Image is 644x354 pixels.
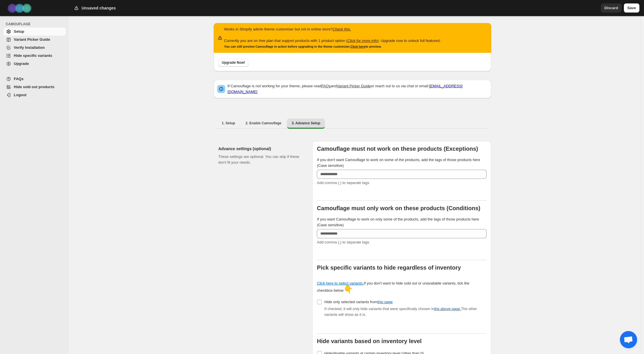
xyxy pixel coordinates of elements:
[601,3,622,13] button: Discard
[333,27,351,31] a: Check this.
[321,84,331,88] a: FAQs
[317,146,478,152] b: Camouflage must not work on these products (Exceptions)
[317,181,369,185] span: Add comma (,) to separate tags
[224,26,440,32] p: Works in Shopify admin theme customiser but not in online store?
[224,38,440,44] p: Currently you are on free plan that support products with 1 product option ( ). Upgrade now to un...
[317,217,479,227] span: If you want Camouflage to work on only some of the products, add the tags of those products here ...
[317,264,461,271] b: Pick specific variants to hide regardless of inventory
[292,121,320,125] span: 3. Advance Setup
[14,61,29,66] span: Upgrade
[14,85,55,89] span: Hide sold out products
[224,45,381,48] small: You can still preview Camouflage in action before upgrading in the theme customizer. to preview.
[227,83,488,95] p: If Camouflage is not working for your theme, please read and or reach out to us via chat or email:
[3,75,66,83] a: FAQs
[337,84,371,88] a: Variant Picker Guide
[317,281,364,285] a: Click here to select variants.
[82,5,116,11] h2: Unsaved changes
[324,300,393,304] span: Hide only selected variants from
[3,36,66,44] a: Variant Picker Guide
[3,91,66,99] a: Logout
[3,60,66,68] a: Upgrade
[624,3,639,13] button: Save
[317,240,369,244] span: Add comma (,) to separate tags
[350,45,365,48] a: Click here
[3,52,66,60] a: Hide specific variants
[377,300,393,304] a: this page
[218,154,303,165] p: These settings are optional. You can skip if these don't fit your needs.
[14,29,24,34] span: Setup
[14,93,26,97] span: Logout
[6,22,66,26] span: CAMOUFLAGE
[14,77,24,81] span: FAQs
[620,331,637,348] div: Open chat
[604,5,618,11] span: Discard
[218,59,248,67] button: Upgrade Now!
[3,83,66,91] a: Hide sold out products
[324,307,477,317] span: If checked, it will only hide variants that were specifically chosen in The other variants will s...
[3,28,66,36] a: Setup
[14,37,50,42] span: Variant Picker Guide
[222,60,245,65] span: Upgrade Now!
[344,285,353,293] span: 👇
[347,38,377,43] a: Click for more info
[218,146,303,152] h2: Advance settings (optional)
[317,338,422,344] b: Hide variants based on inventory level
[317,205,480,211] b: Camouflage must only work on these products (Conditions)
[627,5,636,11] span: Save
[14,45,45,50] span: Verify Installation
[3,44,66,52] a: Verify Installation
[14,53,52,58] span: Hide specific variants
[434,307,461,311] a: the above page.
[246,121,281,125] span: 2. Enable Camouflage
[317,281,470,293] div: If you don't want to hide sold out or unavailable variants, tick the checkbox below
[317,158,480,168] span: If you don't want Camouflage to work on some of the products, add the tags of those products here...
[222,121,235,125] span: 1. Setup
